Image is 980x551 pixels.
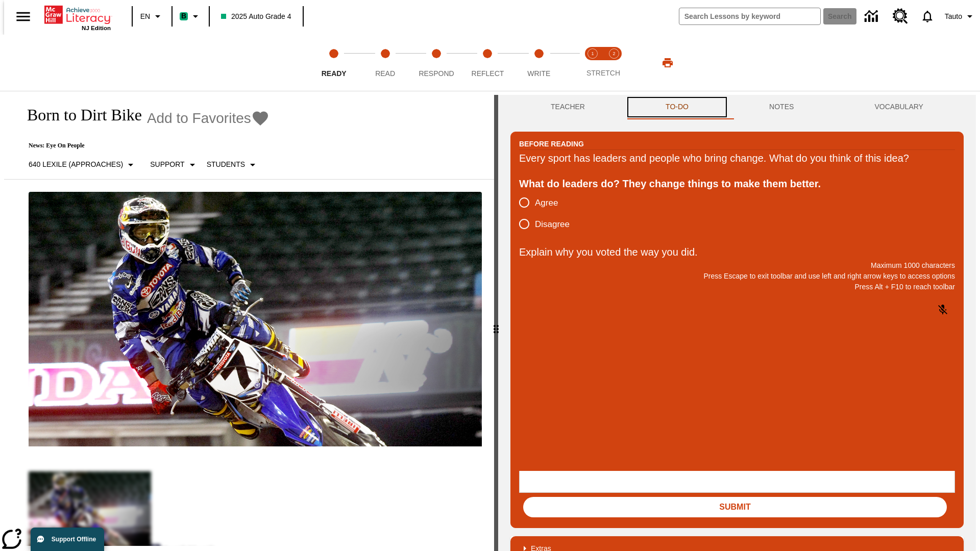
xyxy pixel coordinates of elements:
span: Agree [535,196,558,210]
div: poll [519,192,578,235]
button: Profile/Settings [941,7,980,26]
a: Notifications [914,3,941,30]
button: Add to Favorites - Born to Dirt Bike [147,109,269,127]
button: Ready step 1 of 5 [304,35,363,91]
button: VOCABULARY [834,95,964,119]
div: Every sport has leaders and people who bring change. What do you think of this idea? [519,150,955,166]
button: Language: EN, Select a language [136,7,168,26]
p: Support [150,159,184,170]
button: Teacher [510,95,625,119]
a: Resource Center, Will open in new tab [887,3,914,30]
button: NOTES [729,95,834,119]
span: EN [140,11,150,22]
button: Write step 5 of 5 [509,35,569,91]
button: Boost Class color is mint green. Change class color [176,7,206,26]
button: Stretch Respond step 2 of 2 [599,35,629,91]
text: 2 [612,51,615,56]
div: What do leaders do? They change things to make them better. [519,176,955,192]
div: Press Enter or Spacebar and then press right and left arrow keys to move the slider [494,95,498,551]
p: Press Alt + F10 to reach toolbar [519,282,955,292]
p: Maximum 1000 characters [519,260,955,271]
p: Press Escape to exit toolbar and use left and right arrow keys to access options [519,271,955,282]
button: Open side menu [8,2,38,32]
p: Students [207,159,245,170]
button: Select Lexile, 640 Lexile (Approaches) [24,156,141,174]
span: Write [527,69,550,78]
div: Instructional Panel Tabs [510,95,964,119]
button: Support Offline [31,528,104,551]
span: Reflect [472,69,504,78]
span: Ready [322,69,347,78]
button: Click to activate and allow voice recognition [930,297,955,322]
span: Disagree [535,218,570,231]
button: Respond step 3 of 5 [407,35,466,91]
button: Print [651,54,684,72]
h2: Before Reading [519,138,584,149]
button: Submit [523,497,947,517]
div: Home [44,4,111,31]
img: Motocross racer James Stewart flies through the air on his dirt bike. [29,192,482,447]
h1: Born to Dirt Bike [16,106,142,124]
span: Support Offline [52,536,96,543]
span: NJ Edition [82,25,111,31]
p: 640 Lexile (Approaches) [29,159,123,170]
a: Data Center [859,3,887,31]
button: Stretch Read step 1 of 2 [578,35,607,91]
span: Add to Favorites [147,110,251,127]
span: Read [375,69,395,78]
span: STRETCH [586,69,620,77]
div: activity [498,95,976,551]
span: Respond [419,69,454,78]
span: B [181,10,186,22]
text: 1 [591,51,594,56]
button: Select Student [203,156,263,174]
p: News: Eye On People [16,142,269,149]
body: Explain why you voted the way you did. Maximum 1000 characters Press Alt + F10 to reach toolbar P... [4,8,149,17]
input: search field [679,8,820,24]
button: TO-DO [625,95,729,119]
span: 2025 Auto Grade 4 [221,11,291,22]
button: Reflect step 4 of 5 [458,35,517,91]
p: Explain why you voted the way you did. [519,244,955,260]
span: Tauto [945,11,962,22]
button: Read step 2 of 5 [355,35,414,91]
button: Scaffolds, Support [146,156,202,174]
div: reading [4,95,494,546]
